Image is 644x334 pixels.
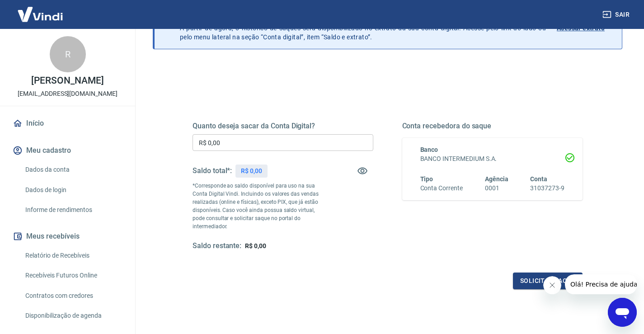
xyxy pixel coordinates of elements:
[543,276,561,294] iframe: Fechar mensagem
[402,122,583,131] h5: Conta recebedora do saque
[18,89,118,99] p: [EMAIL_ADDRESS][DOMAIN_NAME]
[5,6,76,14] span: Olá! Precisa de ajuda?
[420,183,463,193] h6: Conta Corrente
[11,0,70,28] img: Vindi
[22,181,124,199] a: Dados de login
[485,183,508,193] h6: 0001
[608,298,637,327] iframe: Botão para abrir a janela de mensagens
[241,166,262,176] p: R$ 0,00
[530,183,564,193] h6: 31037273-9
[193,241,241,251] h5: Saldo restante:
[22,246,124,265] a: Relatório de Recebíveis
[193,166,232,175] h5: Saldo total*:
[22,287,124,305] a: Contratos com credores
[245,242,266,249] span: R$ 0,00
[485,175,508,183] span: Agência
[530,175,547,183] span: Conta
[513,273,583,289] button: Solicitar saque
[11,113,124,133] a: Início
[193,122,373,131] h5: Quanto deseja sacar da Conta Digital?
[22,160,124,179] a: Dados da conta
[420,154,565,164] h6: BANCO INTERMEDIUM S.A.
[565,274,637,294] iframe: Mensagem da empresa
[50,36,86,72] div: R
[11,226,124,246] button: Meus recebíveis
[420,146,438,153] span: Banco
[420,175,433,183] span: Tipo
[22,201,124,219] a: Informe de rendimentos
[22,266,124,285] a: Recebíveis Futuros Online
[22,306,124,325] a: Disponibilização de agenda
[11,141,124,160] button: Meu cadastro
[601,6,633,23] button: Sair
[193,182,328,231] p: *Corresponde ao saldo disponível para uso na sua Conta Digital Vindi. Incluindo os valores das ve...
[31,76,103,85] p: [PERSON_NAME]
